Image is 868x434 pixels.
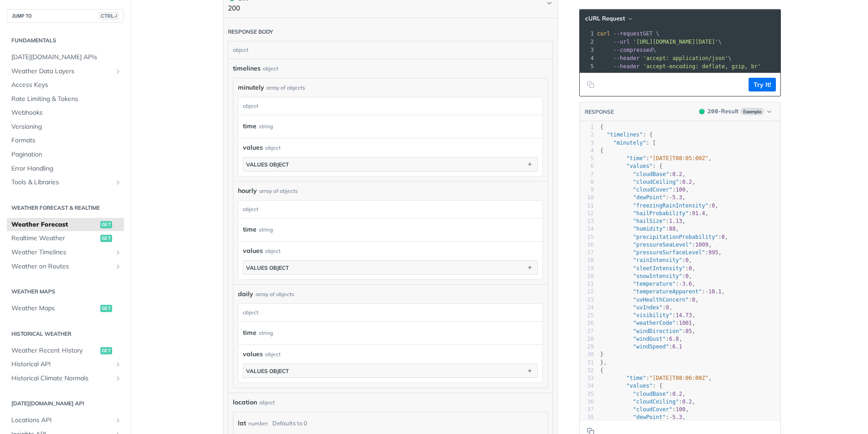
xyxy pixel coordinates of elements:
span: "pressureSurfaceLevel" [633,249,705,256]
span: --header [613,63,640,70]
button: values object [243,364,538,378]
span: : , [600,234,728,240]
span: Weather Forecast [11,220,98,229]
div: object [228,41,550,59]
a: Weather on RoutesShow subpages for Weather on Routes [7,260,124,273]
button: Show subpages for Historical Climate Normals [114,375,122,382]
div: values object [246,368,289,374]
span: Weather Maps [11,304,98,313]
div: values object [246,161,289,168]
div: array of objects [256,290,294,298]
span: "timelines" [607,131,642,138]
span: 0.2 [672,171,682,177]
div: 30 [580,351,594,358]
div: 17 [580,249,594,257]
span: "cloudCeiling" [633,179,679,185]
a: Weather Forecastget [7,218,124,232]
div: 23 [580,296,594,304]
button: values object [243,261,538,274]
span: timelines [233,64,261,73]
span: 0 [686,257,689,263]
div: 37 [580,406,594,414]
span: : , [600,187,689,193]
span: "freezingRainIntensity" [633,202,708,209]
span: --url [613,39,630,45]
span: location [233,398,257,407]
span: get [100,235,112,242]
span: 1.13 [669,218,682,224]
span: 'accept: application/json' [643,55,728,61]
span: { [600,147,603,154]
a: Formats [7,134,124,147]
a: Locations APIShow subpages for Locations API [7,414,124,427]
span: 100 [676,406,686,413]
span: : , [600,399,695,405]
span: 85 [686,328,692,334]
button: Show subpages for Weather Timelines [114,249,122,256]
div: 21 [580,280,594,288]
span: "cloudBase" [633,391,669,397]
a: Historical Climate NormalsShow subpages for Historical Climate Normals [7,372,124,385]
div: 16 [580,241,594,249]
label: lat [238,417,246,430]
div: object [265,247,281,255]
a: Pagination [7,148,124,161]
a: Weather Data LayersShow subpages for Weather Data Layers [7,65,124,78]
div: 25 [580,312,594,319]
span: Historical Climate Normals [11,374,112,383]
div: 1 [580,30,595,38]
div: 6 [580,162,594,170]
span: "hailProbability" [633,210,689,217]
span: "uvHealthConcern" [633,297,689,303]
span: : , [600,179,695,185]
span: Versioning [11,122,122,131]
span: : , [600,414,686,420]
span: "snowIntensity" [633,273,682,279]
div: 2 [580,131,594,139]
span: Weather Timelines [11,248,112,257]
span: "minutely" [613,140,646,146]
div: 8 [580,178,594,186]
span: 'accept-encoding: deflate, gzip, br' [643,63,761,70]
span: values [243,246,263,256]
span: : , [600,312,695,318]
div: array of objects [266,84,305,92]
span: : , [600,226,679,232]
div: number [248,417,268,430]
span: - [669,414,672,420]
div: 18 [580,257,594,264]
span: : , [600,257,692,263]
span: 10.1 [708,288,721,295]
div: 15 [580,233,594,241]
span: Pagination [11,150,122,159]
span: 0.2 [682,399,692,405]
a: Error Handling [7,162,124,176]
span: "values" [626,163,653,169]
span: get [100,221,112,228]
div: 11 [580,202,594,210]
span: 1001 [679,320,692,326]
span: : { [600,383,662,389]
span: : , [600,281,695,287]
a: [DATE][DOMAIN_NAME] APIs [7,50,124,64]
span: \ [597,39,722,45]
span: : [ [600,140,656,146]
span: --header [613,55,640,61]
span: : , [600,249,721,256]
span: get [100,305,112,312]
span: : , [600,391,686,397]
button: JUMP TOCTRL-/ [7,9,124,23]
span: '[URL][DOMAIN_NAME][DATE]' [633,39,718,45]
button: 200200-ResultExample [695,107,776,116]
div: object [238,201,540,218]
span: Rate Limiting & Tokens [11,95,122,104]
a: Tools & LibrariesShow subpages for Tools & Libraries [7,176,124,189]
span: 0 [712,202,715,209]
span: 6.8 [669,336,679,342]
span: : , [600,218,686,224]
div: 1 [580,123,594,131]
h2: [DATE][DOMAIN_NAME] API [7,399,124,408]
span: : , [600,194,686,201]
span: "uvIndex" [633,304,662,311]
span: get [100,347,112,354]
